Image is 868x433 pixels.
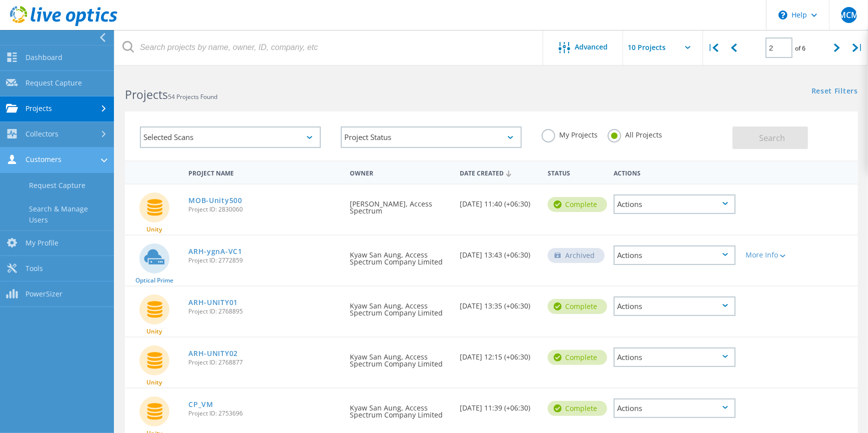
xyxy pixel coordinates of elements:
[188,206,340,212] span: Project ID: 2830060
[548,350,607,365] div: Complete
[455,235,543,268] div: [DATE] 13:43 (+06:30)
[183,163,345,181] div: Project Name
[614,245,736,265] div: Actions
[609,163,741,181] div: Actions
[733,126,808,149] button: Search
[188,197,242,204] a: MOB-Unity500
[795,44,806,52] span: of 6
[455,286,543,319] div: [DATE] 13:35 (+06:30)
[345,388,455,428] div: Kyaw San Aung, Access Spectrum Company Limited
[188,308,340,314] span: Project ID: 2768895
[614,194,736,214] div: Actions
[455,337,543,370] div: [DATE] 12:15 (+06:30)
[759,132,785,143] span: Search
[455,388,543,421] div: [DATE] 11:39 (+06:30)
[146,379,162,385] span: Unity
[345,235,455,275] div: Kyaw San Aung, Access Spectrum Company Limited
[575,43,608,50] span: Advanced
[542,129,598,138] label: My Projects
[10,21,117,28] a: Live Optics Dashboard
[115,30,544,65] input: Search projects by name, owner, ID, company, etc
[188,257,340,263] span: Project ID: 2772859
[188,401,213,408] a: CP_VM
[779,10,788,19] svg: \n
[703,30,724,65] div: |
[146,328,162,334] span: Unity
[548,197,607,212] div: Complete
[345,337,455,377] div: Kyaw San Aung, Access Spectrum Company Limited
[543,163,609,181] div: Status
[345,184,455,224] div: [PERSON_NAME], Access Spectrum
[455,163,543,182] div: Date Created
[614,398,736,418] div: Actions
[548,248,605,263] div: Archived
[614,296,736,316] div: Actions
[608,129,662,138] label: All Projects
[345,163,455,181] div: Owner
[812,87,858,96] a: Reset Filters
[746,251,794,258] div: More Info
[188,359,340,365] span: Project ID: 2768877
[614,347,736,367] div: Actions
[188,410,340,416] span: Project ID: 2753696
[839,11,859,19] span: MCM
[188,350,238,357] a: ARH-UNITY02
[135,277,173,283] span: Optical Prime
[548,401,607,416] div: Complete
[345,286,455,326] div: Kyaw San Aung, Access Spectrum Company Limited
[146,226,162,232] span: Unity
[188,299,238,306] a: ARH-UNITY01
[168,92,217,101] span: 54 Projects Found
[341,126,522,148] div: Project Status
[848,30,868,65] div: |
[140,126,321,148] div: Selected Scans
[548,299,607,314] div: Complete
[188,248,242,255] a: ARH-ygnA-VC1
[125,86,168,102] b: Projects
[455,184,543,217] div: [DATE] 11:40 (+06:30)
